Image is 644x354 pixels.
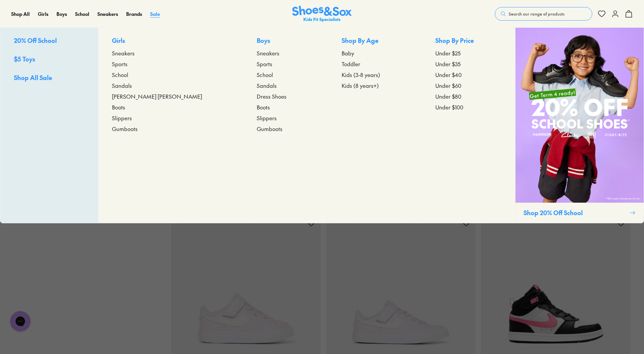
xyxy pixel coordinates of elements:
[97,10,118,18] a: Sneakers
[342,71,380,79] span: Kids (3-8 years)
[257,92,286,100] span: Dress Shoes
[515,28,644,203] img: SCHOOLPROMO_COLLECTION.png
[257,125,282,133] span: Gumboots
[112,49,230,57] a: Sneakers
[435,71,462,79] span: Under $40
[342,60,360,68] span: Toddler
[515,28,644,223] a: Shop 20% Off School
[14,73,52,82] span: Shop All Sale
[257,114,314,122] a: Slippers
[257,114,277,122] span: Slippers
[150,10,160,18] a: Sale
[112,114,132,122] span: Slippers
[112,92,230,100] a: [PERSON_NAME] [PERSON_NAME]
[257,81,314,90] a: Sandals
[257,125,314,133] a: Gumboots
[112,36,230,46] p: Girls
[112,92,202,100] span: [PERSON_NAME] [PERSON_NAME]
[342,71,408,79] a: Kids (3-8 years)
[112,60,128,68] span: Sports
[435,60,502,68] a: Under $35
[342,81,408,90] a: Kids (8 years+)
[435,81,502,90] a: Under $60
[257,49,314,57] a: Sneakers
[435,71,502,79] a: Under $40
[38,10,48,18] a: Girls
[435,81,461,90] span: Under $60
[342,60,408,68] a: Toddler
[435,92,502,100] a: Under $80
[342,81,379,90] span: Kids (8 years+)
[112,81,132,90] span: Sandals
[509,11,565,17] span: Search our range of products
[112,125,138,133] span: Gumboots
[11,10,30,18] a: Shop All
[112,125,230,133] a: Gumboots
[435,49,502,57] a: Under $25
[75,10,89,18] a: School
[257,49,279,57] span: Sneakers
[257,92,314,100] a: Dress Shoes
[112,81,230,90] a: Sandals
[495,7,592,21] button: Search our range of products
[7,309,34,334] iframe: Gorgias live chat messenger
[112,103,230,111] a: Boots
[14,55,35,63] span: $5 Toys
[435,103,463,111] span: Under $100
[14,36,57,45] span: 20% Off School
[126,10,142,18] a: Brands
[292,6,352,22] img: SNS_Logo_Responsive.svg
[112,71,230,79] a: School
[435,103,502,111] a: Under $100
[112,103,125,111] span: Boots
[257,71,273,79] span: School
[112,49,135,57] span: Sneakers
[342,49,408,57] a: Baby
[435,92,461,100] span: Under $80
[14,54,85,65] a: $5 Toys
[257,81,277,90] span: Sandals
[112,114,230,122] a: Slippers
[257,103,314,111] a: Boots
[342,49,354,57] span: Baby
[257,103,270,111] span: Boots
[257,36,314,46] p: Boys
[435,49,461,57] span: Under $25
[435,36,502,46] p: Shop By Price
[14,36,85,46] a: 20% Off School
[112,71,128,79] span: School
[56,10,67,18] a: Boys
[524,208,627,217] p: Shop 20% Off School
[292,6,352,22] a: Shoes & Sox
[342,36,408,46] p: Shop By Age
[14,73,85,83] a: Shop All Sale
[257,71,314,79] a: School
[257,60,314,68] a: Sports
[257,60,272,68] span: Sports
[112,60,230,68] a: Sports
[435,60,461,68] span: Under $35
